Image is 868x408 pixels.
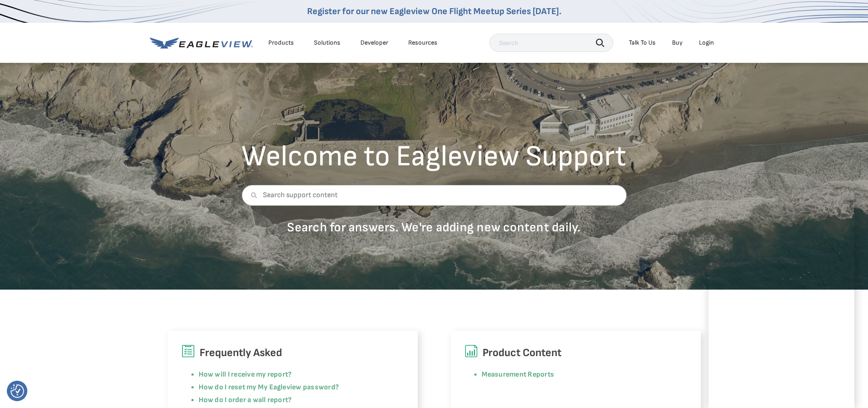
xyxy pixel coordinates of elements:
h2: Welcome to Eagleview Support [241,142,627,171]
div: Resources [408,39,437,47]
div: Products [268,39,294,47]
a: How do I order a wall report? [199,396,292,404]
a: Register for our new Eagleview One Flight Meetup Series [DATE]. [307,6,561,17]
a: Developer [360,39,388,47]
a: Measurement Reports [482,370,555,379]
div: Login [699,39,714,47]
div: Solutions [314,39,340,47]
p: Search for answers. We're adding new content daily. [241,219,627,235]
input: Search [489,34,613,52]
img: Revisit consent button [10,384,24,398]
iframe: Chat Window [709,189,854,408]
h6: Frequently Asked [181,344,404,362]
button: Consent Preferences [10,384,24,398]
a: Buy [672,39,683,47]
h6: Product Content [464,344,687,362]
a: How do I reset my My Eagleview password? [199,383,339,392]
a: How will I receive my report? [199,370,292,379]
div: Talk To Us [629,39,656,47]
input: Search support content [241,185,627,206]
